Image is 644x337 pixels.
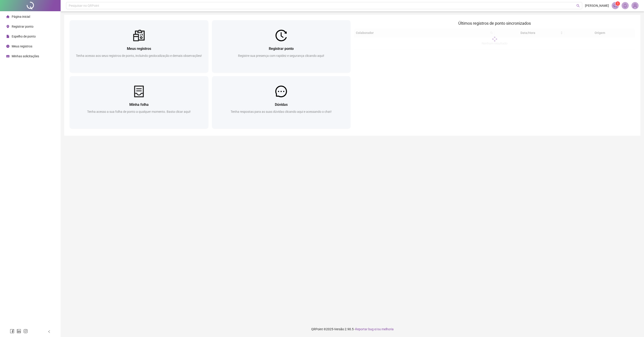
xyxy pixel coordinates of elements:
footer: QRPoint © 2025 - 2.90.5 - [61,321,644,337]
a: DúvidasTenha respostas para as suas dúvidas clicando aqui e acessando o chat! [212,76,351,129]
span: linkedin [17,329,21,333]
span: Últimos registros de ponto sincronizados [458,21,531,26]
span: Registre sua presença com rapidez e segurança clicando aqui! [238,54,324,58]
span: notification [613,4,617,8]
img: 84060 [632,2,638,9]
span: [PERSON_NAME] [585,3,609,8]
span: left [48,330,51,333]
span: Página inicial [12,15,30,18]
span: Meus registros [127,47,151,51]
span: schedule [6,55,9,58]
span: Tenha acesso a sua folha de ponto a qualquer momento. Basta clicar aqui! [87,110,191,113]
span: instagram [23,329,28,333]
span: Versão [334,327,344,331]
span: home [6,15,9,18]
a: Meus registrosTenha acesso aos seus registros de ponto, incluindo geolocalização e demais observa... [70,20,208,73]
span: Dúvidas [275,102,288,107]
span: search [576,4,580,7]
span: facebook [10,329,14,333]
span: Reportar bug e/ou melhoria [355,327,394,331]
a: Registrar pontoRegistre sua presença com rapidez e segurança clicando aqui! [212,20,351,73]
span: Registrar ponto [269,47,294,51]
span: Tenha respostas para as suas dúvidas clicando aqui e acessando o chat! [231,110,332,113]
span: Meus registros [12,44,32,48]
span: environment [6,25,9,28]
span: file [6,35,9,38]
span: 1 [617,2,619,5]
span: Registrar ponto [12,25,33,28]
span: Espelho de ponto [12,35,36,38]
span: Tenha acesso aos seus registros de ponto, incluindo geolocalização e demais observações! [76,54,202,58]
span: Minhas solicitações [12,54,39,58]
span: clock-circle [6,45,9,48]
a: Minha folhaTenha acesso a sua folha de ponto a qualquer momento. Basta clicar aqui! [70,76,208,129]
sup: 1 [615,1,620,6]
span: bell [623,4,627,8]
span: Minha folha [129,102,149,107]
